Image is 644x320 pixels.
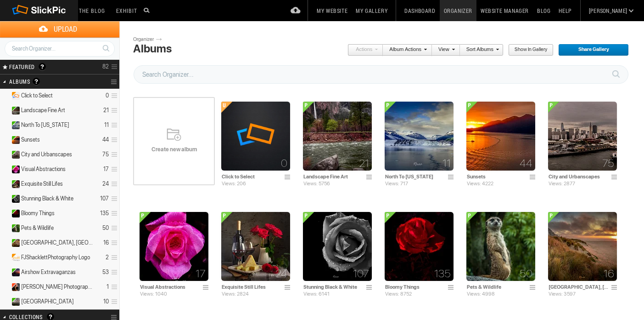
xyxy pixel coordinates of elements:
[8,224,20,232] ins: Public Album
[142,5,153,16] input: Search photos on SlickPic...
[275,270,287,277] span: 24
[385,212,454,281] img: DSC07175-Edit.webp
[8,107,20,114] ins: Public Album
[140,283,200,291] input: Visual Abstractions
[133,146,215,153] span: Create new album
[558,44,622,56] span: Share Gallery
[221,283,282,291] input: Exquisite Still Lifes
[434,270,451,277] span: 135
[222,181,246,187] span: Views: 206
[8,239,20,247] ins: Public Album
[303,291,330,297] span: Views: 6141
[21,151,72,158] span: City and Urbanscapes
[1,224,10,231] a: Expand
[442,160,451,167] span: 11
[1,254,10,261] a: Expand
[8,151,20,159] ins: Public Album
[221,212,290,281] img: StillLifeStudy-Enhanced_%2820%29.webp
[21,283,93,291] span: FJ Shacklett Photographer
[8,283,20,291] ins: Private Album
[303,102,372,171] img: Bridalveil_Falls_Bridalveil_Creek-YosemiteNationalPark2.webp
[1,283,10,290] a: Expand
[303,181,330,187] span: Views: 5756
[140,291,167,297] span: Views: 1040
[97,40,114,56] a: Search
[196,270,206,277] span: 17
[134,65,628,84] input: Search Organizer...
[347,44,378,56] a: Actions
[359,160,369,167] span: 21
[21,254,90,261] span: FJShacklettPhotography Logo
[21,298,74,305] span: Yosemite National Park
[602,160,614,167] span: 75
[548,283,609,291] input: Morro Bay, Calif
[1,92,10,99] a: Expand
[11,21,119,37] span: Upload
[1,298,10,305] a: Expand
[385,181,408,187] span: Views: 717
[549,291,576,297] span: Views: 3597
[467,291,495,297] span: Views: 4998
[460,44,499,56] a: Sort Albums
[508,44,554,56] a: Show in Gallery
[8,195,20,203] ins: Public Album
[9,74,86,89] h2: Albums
[21,92,53,99] span: Click to Select
[548,172,609,181] input: City and Urbanscapes
[466,283,527,291] input: Pets & Wildlife
[353,270,369,277] span: 107
[221,172,282,181] input: Click to Select
[432,44,455,56] a: View
[385,283,445,291] input: Bloomy Things
[21,180,63,188] span: Exquisite Still Lifes
[21,224,54,232] span: Pets & Wildlife
[549,181,575,187] span: Views: 2877
[604,270,614,277] span: 16
[21,210,55,217] span: Bloomy Things
[385,291,412,297] span: Views: 8752
[140,212,208,281] img: AbstractBlooms_%288%29.webp
[8,269,20,276] ins: Public Album
[6,63,35,70] span: FEATURED
[385,102,454,171] img: NorthToAlaska%2816a%29.webp
[8,166,20,173] ins: Public Album
[303,212,372,281] img: LavenderRoseAfterRainNo3BW.webp
[385,172,445,181] input: North To Alaska
[21,195,73,202] span: Stunning Black & White
[383,44,427,56] a: Album Actions
[1,239,10,246] a: Expand
[520,160,532,167] span: 44
[1,121,10,128] a: Expand
[303,283,364,291] input: Stunning Black & White
[466,102,535,171] img: DSCN0446_%28800x570%29.webp
[1,195,10,202] a: Expand
[466,172,527,181] input: Sunsets
[1,107,10,114] a: Expand
[133,42,172,55] div: Albums
[21,107,65,114] span: Landscape Fine Art
[281,160,287,167] span: 0
[8,298,20,306] ins: Public Album
[21,269,76,276] span: Airshow Extravaganzas
[21,136,40,143] span: Sunsets
[221,102,290,171] img: album_sample.png
[8,210,20,217] ins: Public Album
[1,136,10,143] a: Expand
[466,212,535,281] img: Pets__Wildlife_%285%29.webp
[1,180,10,187] a: Expand
[8,254,20,262] ins: Unlisted Album
[8,92,20,100] ins: Unlisted Album
[303,172,364,181] input: Landscape Fine Art
[8,136,20,144] ins: Public Album
[21,239,93,246] span: Morro Bay, Calif
[8,180,20,188] ins: Public Album
[21,166,66,173] span: Visual Abstractions
[1,166,10,172] a: Expand
[520,270,532,277] span: 50
[1,151,10,158] a: Expand
[1,269,10,275] a: Expand
[467,181,493,187] span: Views: 4222
[8,121,20,129] ins: Public Album
[508,44,547,56] span: Show in Gallery
[548,102,617,171] img: SanFranciscoByShip_%282%29.webp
